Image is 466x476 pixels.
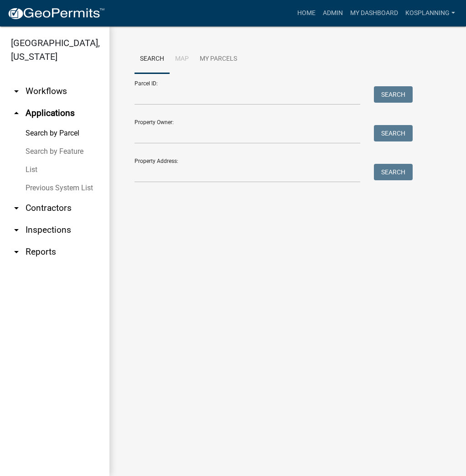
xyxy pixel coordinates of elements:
[11,246,22,257] i: arrow_drop_down
[319,5,347,22] a: Admin
[11,86,22,97] i: arrow_drop_down
[402,5,459,22] a: kosplanning
[135,45,170,74] a: Search
[374,164,413,180] button: Search
[11,225,22,235] i: arrow_drop_down
[294,5,319,22] a: Home
[347,5,402,22] a: My Dashboard
[11,108,22,119] i: arrow_drop_up
[11,203,22,214] i: arrow_drop_down
[374,125,413,141] button: Search
[374,86,413,103] button: Search
[194,45,243,74] a: My Parcels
